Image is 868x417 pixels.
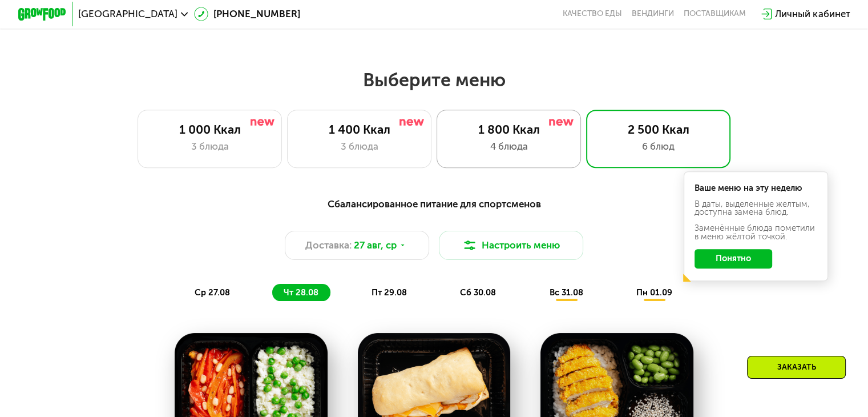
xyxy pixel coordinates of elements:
[549,287,583,298] span: вс 31.08
[599,139,718,154] div: 6 блюд
[195,287,230,298] span: ср 27.08
[372,287,407,298] span: пт 29.08
[695,249,772,268] button: Понятно
[449,122,568,137] div: 1 800 Ккал
[305,238,352,252] span: Доставка:
[636,287,672,298] span: пн 01.09
[449,139,568,154] div: 4 блюда
[194,7,300,21] a: [PHONE_NUMBER]
[632,9,674,19] a: Вендинги
[300,139,419,154] div: 3 блюда
[775,7,850,21] div: Личный кабинет
[695,224,818,241] div: Заменённые блюда пометили в меню жёлтой точкой.
[460,287,496,298] span: сб 30.08
[695,184,818,193] div: Ваше меню на эту неделю
[695,200,818,217] div: В даты, выделенные желтым, доступна замена блюд.
[684,9,746,19] div: поставщикам
[354,238,397,252] span: 27 авг, ср
[39,69,830,91] h2: Выберите меню
[78,9,177,19] span: [GEOGRAPHIC_DATA]
[300,122,419,137] div: 1 400 Ккал
[283,287,318,298] span: чт 28.08
[747,356,846,379] div: Заказать
[439,231,584,260] button: Настроить меню
[150,122,269,137] div: 1 000 Ккал
[150,139,269,154] div: 3 блюда
[77,197,791,211] div: Сбалансированное питание для спортсменов
[599,122,718,137] div: 2 500 Ккал
[563,9,622,19] a: Качество еды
